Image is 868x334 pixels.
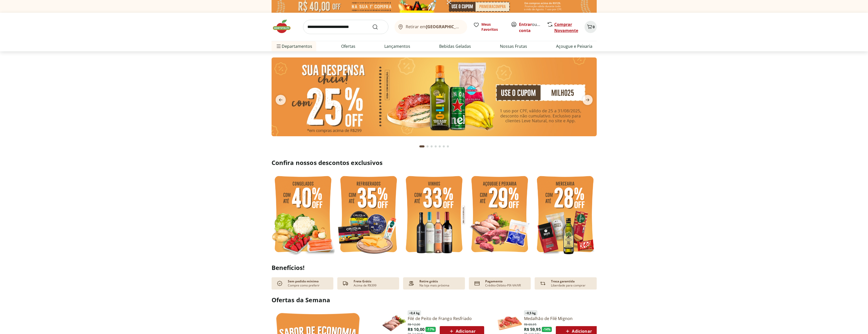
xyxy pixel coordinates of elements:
a: Nossas Frutas [500,43,527,49]
img: açougue [468,173,531,257]
img: truck [341,279,350,287]
button: Current page from fs-carousel [418,140,425,153]
img: payment [407,279,415,287]
h2: Benefícios! [272,264,597,271]
img: Hortifruti [272,19,297,34]
img: mercearia [534,173,597,257]
a: Filé de Peito de Frango Resfriado [408,316,484,321]
h2: Ofertas da Semana [272,296,597,304]
button: Retirar em[GEOGRAPHIC_DATA]/[GEOGRAPHIC_DATA] [394,20,467,34]
a: Açougue e Peixaria [556,43,592,49]
button: Go to page 3 from fs-carousel [430,140,434,153]
span: R$ 69,95 [524,322,536,327]
input: search [303,20,388,34]
span: Meus Favoritos [481,22,505,32]
a: Meus Favoritos [473,22,505,32]
span: R$ 10,00 [408,327,424,332]
span: - 17 % [425,327,436,332]
button: Go to page 4 from fs-carousel [434,140,438,153]
p: Crédito-Débito-PIX-VA/VR [485,283,521,287]
span: 0 [593,24,595,29]
span: ou [519,21,542,34]
p: Frete Grátis [354,279,371,283]
a: Ofertas [341,43,355,49]
a: Medalhão de Filé Mignon [524,316,601,321]
img: feira [272,173,335,257]
a: Bebidas Geladas [439,43,471,49]
img: vinho [403,173,466,257]
button: Carrinho [585,21,597,33]
img: card [473,279,481,287]
p: Pagamento [485,279,502,283]
span: ~ 0,4 kg [408,310,421,315]
img: Devolução [539,279,547,287]
button: Submit Search [372,24,384,30]
p: Compre como preferir [288,283,320,287]
button: previous [272,95,290,105]
a: Comprar Novamente [554,22,578,33]
button: Go to page 7 from fs-carousel [446,140,450,153]
a: Criar conta [519,22,547,33]
button: Go to page 5 from fs-carousel [438,140,442,153]
img: cupom [272,57,597,136]
button: next [578,95,597,105]
span: ~ 0,5 kg [524,310,537,315]
p: Sem pedido mínimo [288,279,319,283]
a: Lançamentos [384,43,410,49]
p: Acima de R$399 [354,283,376,287]
button: Go to page 6 from fs-carousel [442,140,446,153]
span: R$ 59,95 [524,327,541,332]
button: Go to page 2 from fs-carousel [425,140,430,153]
img: check [276,279,284,287]
span: - 14 % [542,327,552,332]
span: R$ 12,00 [408,322,420,327]
img: refrigerados [337,173,400,257]
p: Retire grátis [419,279,438,283]
p: Liberdade para comprar [551,283,586,287]
h2: Confira nossos descontos exclusivos [272,159,597,167]
button: Menu [276,40,282,52]
p: Troca garantida [551,279,575,283]
b: [GEOGRAPHIC_DATA]/[GEOGRAPHIC_DATA] [426,24,512,29]
span: Departamentos [276,40,312,52]
a: Entrar [519,22,532,27]
p: Na loja mais próxima [419,283,449,287]
span: Retirar em [406,24,462,29]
